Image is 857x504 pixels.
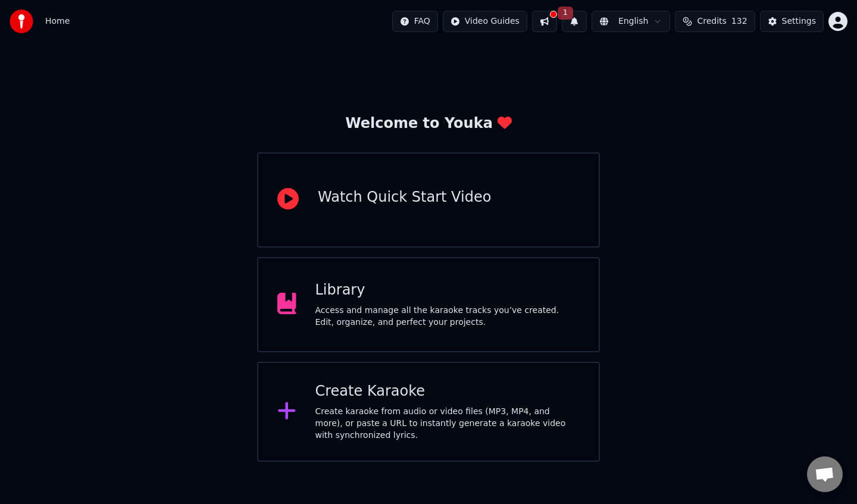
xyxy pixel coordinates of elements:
button: 1 [562,11,587,32]
img: youka [10,10,33,33]
div: Settings [782,15,816,27]
div: Access and manage all the karaoke tracks you’ve created. Edit, organize, and perfect your projects. [315,305,580,328]
span: Credits [697,15,726,27]
button: FAQ [392,11,438,32]
div: Welcome to Youka [345,114,512,133]
button: Video Guides [443,11,527,32]
div: Open chat [807,456,843,492]
div: Create Karaoke [315,382,580,401]
span: 1 [558,7,573,20]
div: Watch Quick Start Video [318,188,491,207]
div: Create karaoke from audio or video files (MP3, MP4, and more), or paste a URL to instantly genera... [315,406,580,442]
span: 132 [731,15,747,27]
span: Home [45,15,70,27]
button: Credits132 [675,11,755,32]
nav: breadcrumb [45,15,70,27]
button: Settings [760,11,824,32]
div: Library [315,281,580,300]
